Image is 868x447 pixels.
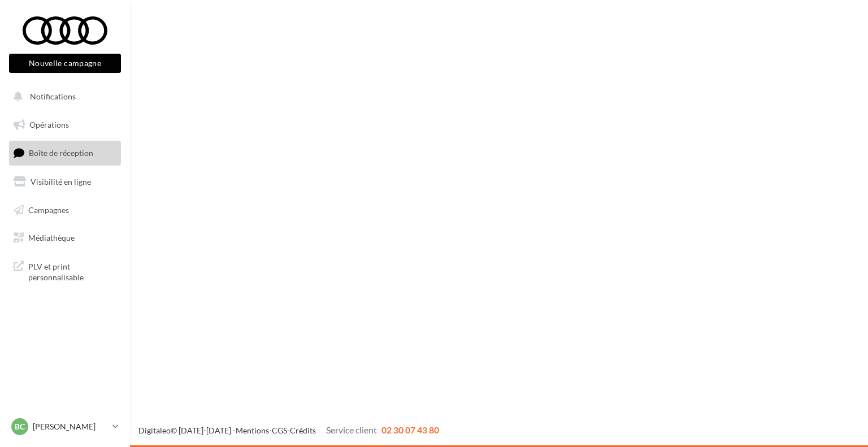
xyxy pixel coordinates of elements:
a: Crédits [290,426,316,435]
span: Médiathèque [28,233,75,242]
a: PLV et print personnalisable [7,254,123,288]
a: CGS [272,426,287,435]
a: Visibilité en ligne [7,170,123,194]
span: Boîte de réception [29,148,93,158]
span: Service client [326,424,377,435]
button: Nouvelle campagne [9,54,121,73]
span: 02 30 07 43 80 [381,424,439,435]
span: Notifications [30,92,76,101]
a: Campagnes [7,198,123,222]
a: Boîte de réception [7,141,123,165]
span: PLV et print personnalisable [28,259,116,283]
a: Mentions [236,426,269,435]
span: Visibilité en ligne [31,177,91,186]
span: Campagnes [28,205,69,214]
p: [PERSON_NAME] [33,421,108,432]
span: Opérations [29,120,69,129]
a: Opérations [7,113,123,137]
button: Notifications [7,85,119,109]
a: Médiathèque [7,226,123,250]
span: BC [15,421,25,432]
a: Digitaleo [138,426,171,435]
span: © [DATE]-[DATE] - - - [138,426,439,435]
a: BC [PERSON_NAME] [9,416,121,437]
